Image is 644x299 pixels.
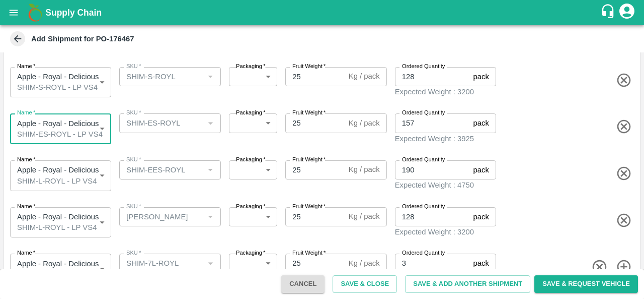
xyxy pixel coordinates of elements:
[473,164,489,175] p: pack
[25,3,45,23] img: logo
[17,249,35,257] label: Name
[473,211,489,222] p: pack
[122,210,201,223] input: SKU
[285,254,344,273] input: 0.0
[285,67,344,86] input: 0.0
[395,86,496,97] div: Expected Weight : 3200
[17,63,35,71] label: Name
[473,117,489,129] p: pack
[122,163,201,176] input: SKU
[17,203,35,211] label: Name
[402,156,445,164] label: Ordered Quantity
[126,109,141,117] label: SKU
[285,160,344,180] input: 0.0
[402,63,445,71] label: Ordered Quantity
[395,160,469,180] input: 0.0
[402,109,445,117] label: Ordered Quantity
[17,222,95,233] div: SHIM-L-ROYL - LP VS4
[395,180,496,191] div: Expected Weight : 4750
[395,226,496,237] div: Expected Weight : 3200
[45,8,102,18] b: Supply Chain
[281,275,325,293] button: Cancel
[292,156,326,164] label: Fruit Weight
[236,63,266,71] label: Packaging
[285,113,344,133] input: 0.0
[473,258,489,269] p: pack
[17,164,90,175] p: Apple - Royal - Delicious
[395,67,469,86] input: 0.0
[405,275,530,293] button: Save & Add Another Shipment
[45,6,600,20] a: Supply Chain
[17,156,35,164] label: Name
[402,203,445,211] label: Ordered Quantity
[17,129,95,140] div: SHIM-ES-ROYL - LP VS4
[126,156,141,164] label: SKU
[600,4,618,22] div: customer-support
[333,275,397,293] button: Save & Close
[122,116,201,130] input: SKU
[126,203,141,211] label: SKU
[236,156,266,164] label: Packaging
[292,63,326,71] label: Fruit Weight
[2,1,25,24] button: open drawer
[126,249,141,257] label: SKU
[395,113,469,133] input: 0.0
[292,109,326,117] label: Fruit Weight
[402,249,445,257] label: Ordered Quantity
[285,207,344,226] input: 0.0
[126,63,141,71] label: SKU
[17,71,90,82] p: Apple - Royal - Delicious
[395,207,469,226] input: 0.0
[236,203,266,211] label: Packaging
[122,70,201,83] input: SKU
[473,71,489,82] p: pack
[17,176,95,187] div: SHIM-L-ROYL - LP VS4
[292,203,326,211] label: Fruit Weight
[236,249,266,257] label: Packaging
[292,249,326,257] label: Fruit Weight
[17,82,95,93] div: SHIM-S-ROYL - LP VS4
[17,109,35,117] label: Name
[618,2,636,23] div: account of current user
[395,133,496,144] div: Expected Weight : 3925
[236,109,266,117] label: Packaging
[17,258,90,269] p: Apple - Royal - Delicious
[122,257,201,270] input: SKU
[534,275,638,293] button: Save & Request Vehicle
[17,118,90,129] p: Apple - Royal - Delicious
[17,211,90,222] p: Apple - Royal - Delicious
[31,35,134,43] b: Add Shipment for PO-176467
[395,254,469,273] input: 0.0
